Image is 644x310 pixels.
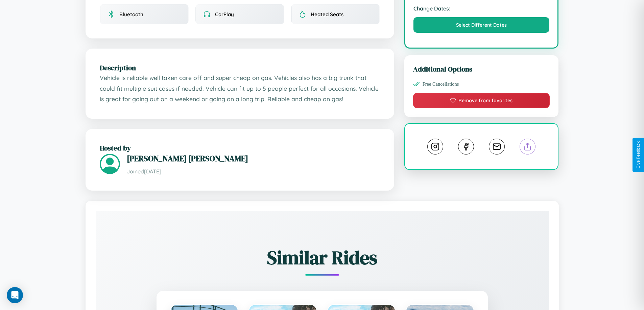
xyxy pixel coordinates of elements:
h2: Similar Rides [119,245,525,271]
strong: Change Dates: [413,5,550,12]
span: Bluetooth [119,11,143,18]
h3: [PERSON_NAME] [PERSON_NAME] [127,153,380,164]
h2: Hosted by [100,143,380,153]
p: Vehicle is reliable well taken care off and super cheap on gas. Vehicles also has a big trunk tha... [100,73,380,105]
h2: Description [100,63,380,73]
button: Remove from favorites [413,93,550,108]
span: Free Cancellations [423,81,459,87]
span: Heated Seats [311,11,343,18]
div: Give Feedback [636,141,641,169]
div: Open Intercom Messenger [7,287,23,303]
button: Select Different Dates [413,17,550,33]
h3: Additional Options [413,64,550,74]
span: CarPlay [215,11,234,18]
p: Joined [DATE] [127,167,380,176]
